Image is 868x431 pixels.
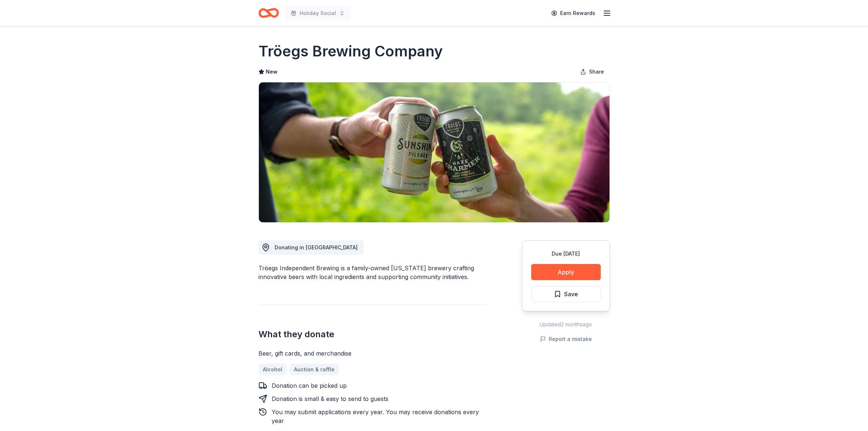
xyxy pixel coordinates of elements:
button: Report a mistake [540,335,592,343]
a: Alcohol [258,364,287,375]
div: Tröegs Independent Brewing is a family-owned [US_STATE] brewery crafting innovative beers with lo... [258,264,487,281]
a: Auction & raffle [290,364,339,375]
div: You may submit applications every year . You may receive donations every year [272,408,487,425]
a: Earn Rewards [547,7,600,20]
div: Due [DATE] [531,249,601,258]
span: Donating in [GEOGRAPHIC_DATA] [275,244,358,250]
span: New [266,67,277,76]
a: Home [258,4,279,22]
span: Save [564,289,578,299]
h1: Tröegs Brewing Company [258,41,443,62]
button: Holiday Social [285,6,351,21]
h2: What they donate [258,328,487,340]
div: Updated 2 months ago [522,320,610,329]
div: Donation can be picked up [272,381,347,390]
span: Share [589,67,604,76]
div: Donation is small & easy to send to guests [272,394,388,403]
div: Beer, gift cards, and merchandise [258,349,487,358]
button: Apply [531,264,601,280]
button: Share [574,64,610,79]
button: Save [531,286,601,302]
img: Image for Tröegs Brewing Company [259,82,610,222]
span: Holiday Social [299,9,336,18]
